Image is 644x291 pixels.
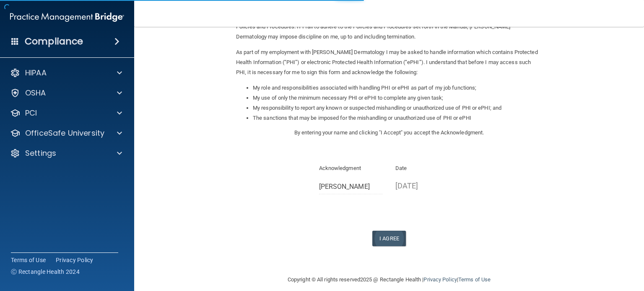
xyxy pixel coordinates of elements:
[25,68,47,78] p: HIPAA
[236,47,542,77] p: As part of my employment with [PERSON_NAME] Dermatology I may be asked to handle information whic...
[395,179,460,193] p: [DATE]
[236,128,542,138] p: By entering your name and clicking "I Accept" you accept the Acknowledgment.
[395,163,460,173] p: Date
[423,276,457,283] a: Privacy Policy
[11,268,80,276] span: Ⓒ Rectangle Health 2024
[10,128,122,138] a: OfficeSafe University
[10,148,122,158] a: Settings
[458,276,491,283] a: Terms of Use
[56,256,93,264] a: Privacy Policy
[253,83,542,93] li: My role and responsibilities associated with handling PHI or ePHI as part of my job functions;
[25,128,104,138] p: OfficeSafe University
[372,231,406,246] button: I Agree
[253,103,542,113] li: My responsibility to report any known or suspected mishandling or unauthorized use of PHI or ePHI...
[253,93,542,103] li: My use of only the minimum necessary PHI or ePHI to complete any given task;
[25,108,37,118] p: PCI
[11,256,46,264] a: Terms of Use
[10,88,122,98] a: OSHA
[25,148,56,158] p: Settings
[10,108,122,118] a: PCI
[319,179,383,194] input: Full Name
[253,113,542,123] li: The sanctions that may be imposed for the mishandling or unauthorized use of PHI or ePHI
[10,9,124,26] img: PMB logo
[25,36,83,47] h4: Compliance
[10,68,122,78] a: HIPAA
[25,88,46,98] p: OSHA
[319,163,383,173] p: Acknowledgment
